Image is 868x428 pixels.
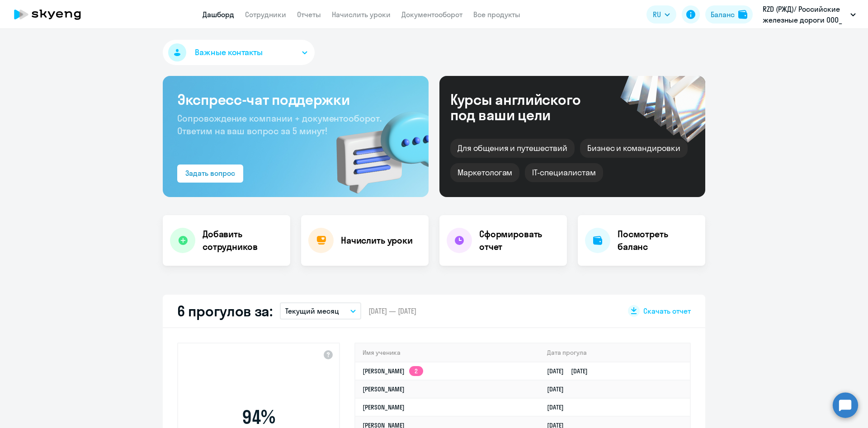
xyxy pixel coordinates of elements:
[646,5,676,24] button: RU
[401,10,462,19] a: Документооборот
[332,10,391,19] a: Начислить уроки
[409,366,423,376] app-skyeng-badge: 2
[653,9,661,20] span: RU
[203,10,234,19] a: Дашборд
[705,5,753,24] button: Балансbalance
[355,343,540,362] th: Имя ученика
[177,302,273,320] h2: 6 прогулов за:
[450,163,519,182] div: Маркетологам
[285,306,339,316] p: Текущий месяц
[368,306,416,316] span: [DATE] — [DATE]
[185,168,235,179] div: Задать вопрос
[758,4,860,25] button: RZD (РЖД)/ Российские железные дороги ООО_ KAM, КОРПОРАТИВНЫЙ УНИВЕРСИТЕТ РЖД АНО ДПО
[297,10,321,19] a: Отчеты
[450,139,575,158] div: Для общения и путешествий
[280,302,361,320] button: Текущий месяц
[525,163,603,182] div: IT-специалистам
[363,403,405,411] a: [PERSON_NAME]
[473,10,520,19] a: Все продукты
[580,139,688,158] div: Бизнес и командировки
[177,90,414,108] h3: Экспресс-чат поддержки
[450,92,605,122] div: Курсы английского под ваши цели
[479,228,560,253] h4: Сформировать отчет
[195,47,263,58] span: Важные контакты
[323,95,429,197] img: bg-img
[203,228,283,253] h4: Добавить сотрудников
[547,403,571,411] a: [DATE]
[163,40,315,65] button: Важные контакты
[177,113,382,136] span: Сопровождение компании + документооборот. Ответим на ваш вопрос за 5 минут!
[643,306,691,316] span: Скачать отчет
[547,367,595,375] a: [DATE][DATE]
[738,10,747,19] img: balance
[363,367,423,375] a: [PERSON_NAME]2
[363,385,405,393] a: [PERSON_NAME]
[177,165,243,183] button: Задать вопрос
[763,4,847,25] p: RZD (РЖД)/ Российские железные дороги ООО_ KAM, КОРПОРАТИВНЫЙ УНИВЕРСИТЕТ РЖД АНО ДПО
[341,234,413,247] h4: Начислить уроки
[618,228,698,253] h4: Посмотреть баланс
[540,343,690,362] th: Дата прогула
[207,406,311,428] span: 94 %
[245,10,286,19] a: Сотрудники
[711,9,735,20] div: Баланс
[547,385,571,393] a: [DATE]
